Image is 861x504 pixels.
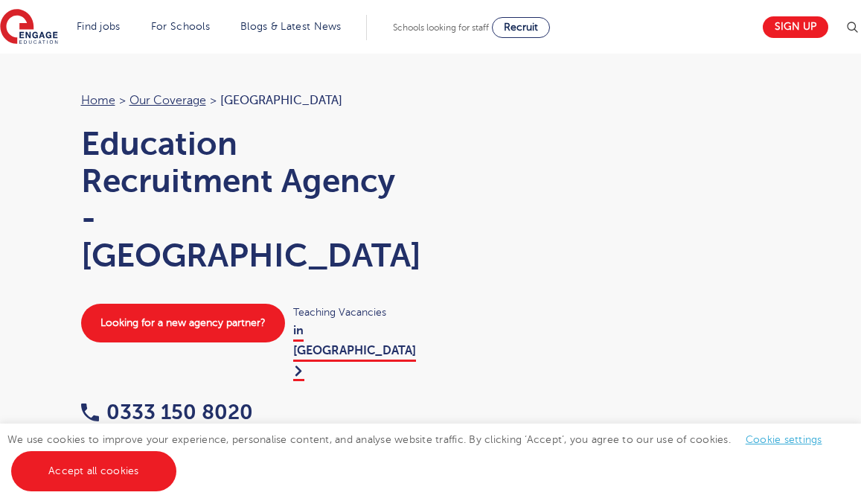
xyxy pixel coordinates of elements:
a: Accept all cookies [11,451,176,491]
a: Blogs & Latest News [240,21,342,32]
a: Recruit [492,17,550,38]
a: Looking for a new agency partner? [81,304,285,342]
a: Sign up [763,16,828,38]
h1: Education Recruitment Agency - [GEOGRAPHIC_DATA] [81,125,416,274]
span: Recruit [504,22,538,33]
nav: breadcrumb [81,91,416,110]
a: Cookie settings [746,434,822,445]
span: [GEOGRAPHIC_DATA] [220,94,342,107]
a: Find jobs [77,21,121,32]
span: > [119,94,126,107]
span: Schools looking for staff [393,22,489,33]
a: For Schools [151,21,210,32]
a: 0333 150 8020 [81,401,253,424]
span: > [210,94,217,107]
span: We use cookies to improve your experience, personalise content, and analyse website traffic. By c... [7,434,837,476]
a: Our coverage [129,94,206,107]
a: in [GEOGRAPHIC_DATA] [293,324,416,381]
span: Teaching Vacancies [293,304,415,321]
a: Home [81,94,115,107]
